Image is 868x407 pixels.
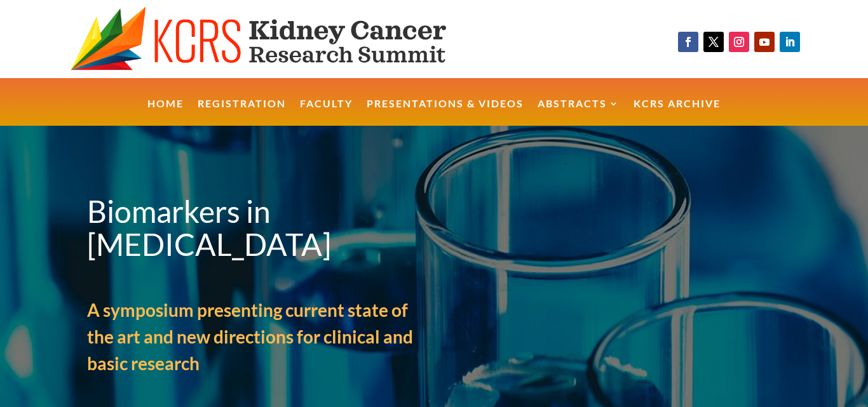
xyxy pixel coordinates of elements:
[754,32,775,52] a: Follow on Youtube
[147,99,184,126] a: Home
[729,32,749,52] a: Follow on Instagram
[71,6,492,72] img: KCRS generic logo wide
[367,99,524,126] a: Presentations & Videos
[198,99,286,126] a: Registration
[87,195,415,269] h1: Biomarkers in [MEDICAL_DATA]
[678,32,698,52] a: Follow on Facebook
[300,99,353,126] a: Faculty
[780,32,800,52] a: Follow on LinkedIn
[87,297,415,383] h2: A symposium presenting current state of the art and new directions for clinical and basic research
[538,99,620,126] a: Abstracts
[703,32,724,52] a: Follow on X
[634,99,721,126] a: KCRS Archive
